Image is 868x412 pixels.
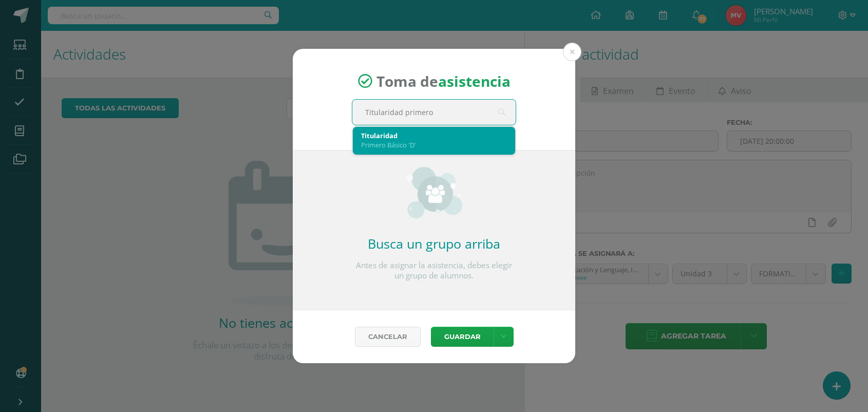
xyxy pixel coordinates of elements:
strong: asistencia [438,71,511,91]
button: Guardar [431,327,494,347]
input: Busca un grado o sección aquí... [352,100,516,125]
div: Titularidad [361,131,507,140]
p: Antes de asignar la asistencia, debes elegir un grupo de alumnos. [352,260,516,281]
div: Primero Básico 'D' [361,140,507,149]
a: Cancelar [355,327,421,347]
span: Toma de [376,71,511,91]
img: groups_small.png [406,167,462,218]
button: Close (Esc) [563,43,581,61]
h2: Busca un grupo arriba [352,235,516,252]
